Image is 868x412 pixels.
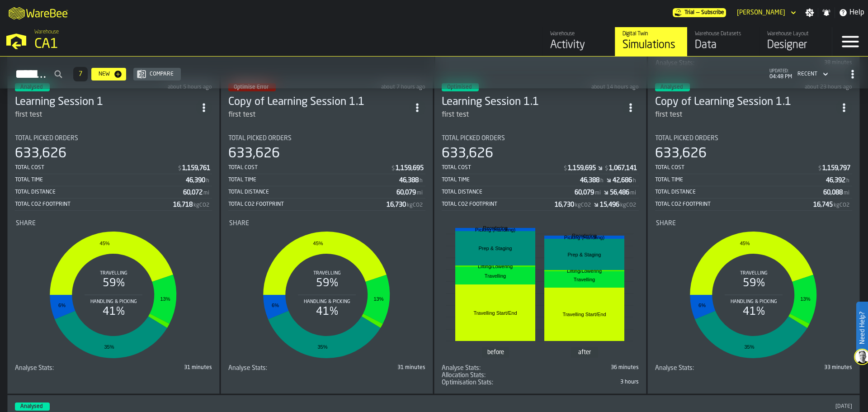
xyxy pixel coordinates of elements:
button: button-Compare [133,68,181,81]
div: Title [655,365,752,372]
div: Title [442,379,538,386]
a: link-to-/wh/i/76e2a128-1b54-4d66-80d4-05ae4c277723/designer [759,27,832,56]
span: kgCO2 [575,202,591,208]
div: Title [655,135,852,142]
div: first test [442,109,469,120]
span: mi [630,190,636,196]
div: Total Cost [228,165,391,171]
div: Title [16,220,211,227]
div: status-3 2 [15,403,50,411]
div: Stat Value [823,189,843,196]
div: ItemListCard-DashboardItemContainer [221,76,433,394]
div: Stat Value [822,165,850,172]
div: stat-Optimisation Stats: [442,379,639,386]
span: 7 [79,71,82,77]
span: Warehouse [34,29,59,35]
h3: Learning Session 1.1 [442,95,623,109]
div: Title [228,135,425,142]
span: Share [229,220,249,227]
div: stat-Analyse Stats: [228,365,425,372]
h3: Learning Session 1 [15,95,196,109]
span: h [420,178,423,184]
div: Total Time [15,177,186,183]
div: Stat Value [826,177,845,184]
div: Total Distance [15,189,183,195]
div: first test [655,109,836,120]
div: stat-Allocation Stats: [442,372,639,379]
div: Data [695,38,752,52]
span: Share [656,220,676,227]
div: Copy of Learning Session 1.1 [228,95,409,109]
div: 31 minutes [115,365,212,371]
div: Total Distance [442,189,575,195]
span: Analyse Stats: [655,365,694,372]
div: stat-Share [16,220,211,363]
div: Total Cost [655,165,817,171]
span: Total Picked Orders [655,135,718,142]
section: card-SimulationDashboardCard-optimiseError [228,128,425,372]
div: Title [442,372,538,379]
div: first test [442,109,623,120]
div: ItemListCard-DashboardItemContainer [7,76,220,394]
div: Stat Value [813,201,833,208]
div: Stat Value [182,165,210,172]
span: $ [178,166,181,172]
div: Warehouse Layout [767,31,825,37]
span: Analyse Stats: [228,365,267,372]
div: 633,626 [15,146,66,162]
div: Stat Value [609,165,637,172]
div: stat-Analyse Stats: [442,365,639,372]
text: before [487,349,504,355]
div: Total Distance [655,189,823,195]
div: Stat Value [610,189,629,196]
a: link-to-/wh/i/76e2a128-1b54-4d66-80d4-05ae4c277723/pricing/ [673,8,726,17]
div: Warehouse [550,31,608,37]
div: Warehouse Datasets [695,31,752,37]
div: first test [228,109,409,120]
span: mi [203,190,209,196]
span: h [633,178,636,184]
span: $ [564,166,567,172]
div: first test [655,109,682,120]
span: Optimisation Stats: [442,379,493,386]
div: ItemListCard-DashboardItemContainer [434,76,646,394]
div: Total Cost [442,165,563,171]
div: first test [228,109,255,120]
div: Stat Value [568,165,596,172]
span: Analysed [20,404,42,409]
h3: Copy of Learning Session 1.1 [655,95,836,109]
div: 633,626 [655,146,707,162]
div: Simulations [623,38,680,52]
div: Designer [767,38,825,52]
div: Stat Value [580,177,599,184]
span: Total Picked Orders [228,135,292,142]
span: Total Picked Orders [442,135,505,142]
label: button-toggle-Help [835,7,868,18]
div: Stat Value [396,189,416,196]
div: stat-Analyse Stats: [15,365,212,372]
div: Compare [146,71,177,77]
div: stat- [443,220,638,363]
div: Total CO2 Footprint [15,201,173,208]
div: Title [442,365,538,372]
div: Stat Value [387,201,406,208]
a: link-to-/wh/i/76e2a128-1b54-4d66-80d4-05ae4c277723/feed/ [542,27,615,56]
button: button-New [91,68,126,81]
span: updated: [769,69,792,74]
span: kgCO2 [407,202,423,208]
span: $ [818,166,821,172]
span: $ [392,166,395,172]
div: stat-Total Picked Orders [228,135,425,211]
div: stat-Analyse Stats: [655,365,852,372]
div: Total Time [228,177,399,183]
a: link-to-/wh/i/76e2a128-1b54-4d66-80d4-05ae4c277723/data [687,27,759,56]
div: stat-Total Picked Orders [442,135,639,211]
span: Help [849,7,864,18]
div: ButtonLoadMore-Load More-Prev-First-Last [70,67,91,81]
div: Menu Subscription [673,8,726,17]
div: Title [15,135,212,142]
